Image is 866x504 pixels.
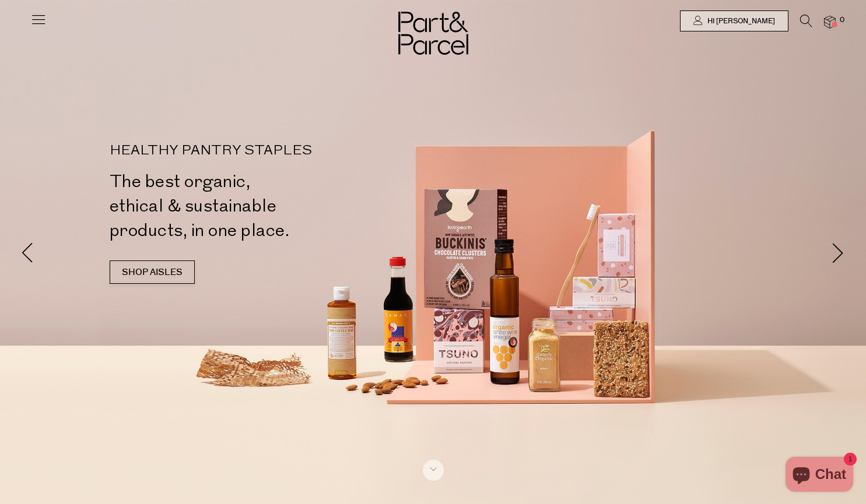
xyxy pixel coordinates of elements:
span: Hi [PERSON_NAME] [704,16,775,26]
h2: The best organic, ethical & sustainable products, in one place. [110,170,438,243]
inbox-online-store-chat: Shopify online store chat [782,457,857,495]
span: 0 [837,15,847,26]
a: SHOP AISLES [110,260,195,284]
a: 0 [824,16,836,28]
img: Part&Parcel [398,12,468,55]
p: HEALTHY PANTRY STAPLES [110,144,438,158]
a: Hi [PERSON_NAME] [680,10,788,31]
